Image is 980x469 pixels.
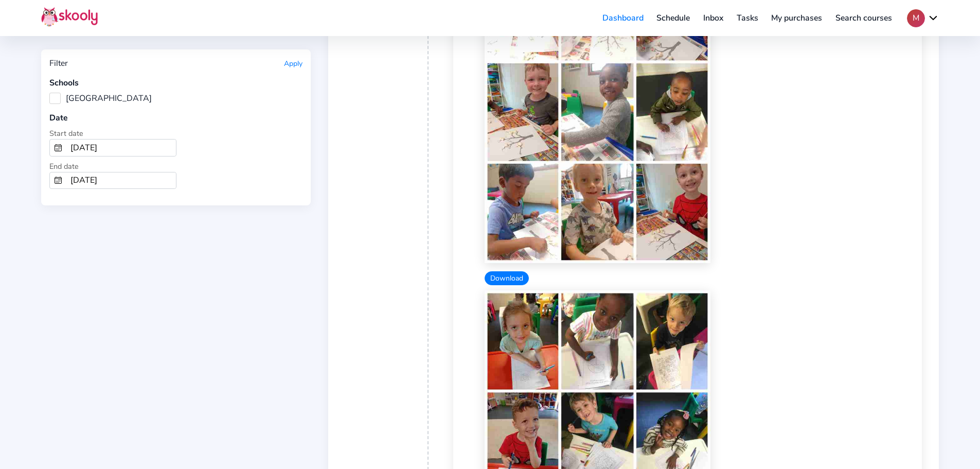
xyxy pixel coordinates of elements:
[49,77,302,89] div: Schools
[49,161,79,171] span: End date
[49,112,302,124] div: Date
[49,58,68,69] div: Filter
[66,140,176,156] input: From Date
[596,10,650,26] a: Dashboard
[284,59,302,68] button: Apply
[66,172,176,189] input: To Date
[485,271,529,285] button: Download
[50,140,66,156] button: calendar outline
[50,172,66,189] button: calendar outline
[41,7,98,27] img: Skooly
[829,10,899,26] a: Search courses
[49,93,152,104] label: [GEOGRAPHIC_DATA]
[49,128,83,138] span: Start date
[764,10,829,26] a: My purchases
[54,144,62,152] ion-icon: calendar outline
[697,10,730,26] a: Inbox
[730,10,765,26] a: Tasks
[907,9,939,27] button: Mchevron down outline
[650,10,697,26] a: Schedule
[54,176,62,184] ion-icon: calendar outline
